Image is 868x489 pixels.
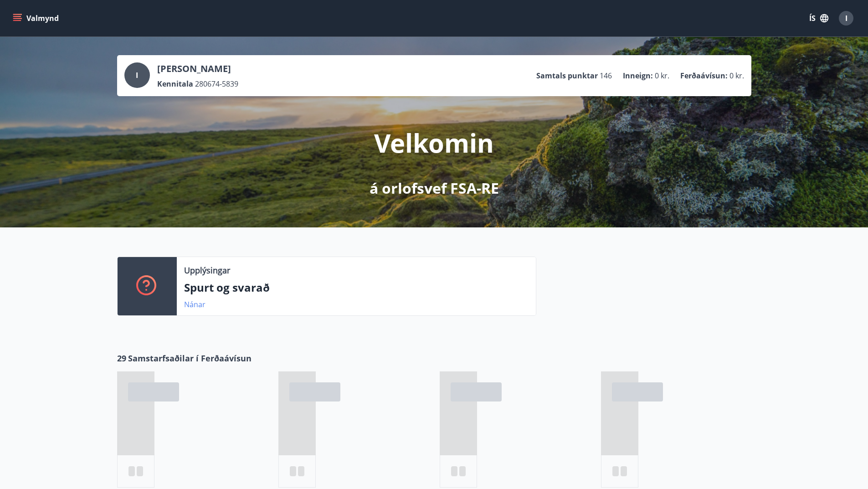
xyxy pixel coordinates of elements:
span: 146 [600,71,612,81]
span: 29 [117,352,126,364]
button: I [835,7,857,29]
span: I [845,13,847,23]
p: [PERSON_NAME] [157,62,238,75]
span: 280674-5839 [195,79,238,89]
p: Samtals punktar [536,71,598,81]
span: I [136,70,138,80]
p: Ferðaávísun : [680,71,728,81]
button: ÍS [804,10,833,26]
p: Upplýsingar [184,264,230,276]
span: 0 kr. [655,71,669,81]
p: Kennitala [157,79,193,89]
span: Samstarfsaðilar í Ferðaávísun [128,352,252,364]
p: Inneign : [623,71,653,81]
span: 0 kr. [729,71,744,81]
button: menu [11,10,62,26]
p: á orlofsvef FSA-RE [370,178,499,198]
p: Spurt og svarað [184,280,529,295]
a: Nánar [184,299,205,309]
p: Velkomin [374,125,494,160]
